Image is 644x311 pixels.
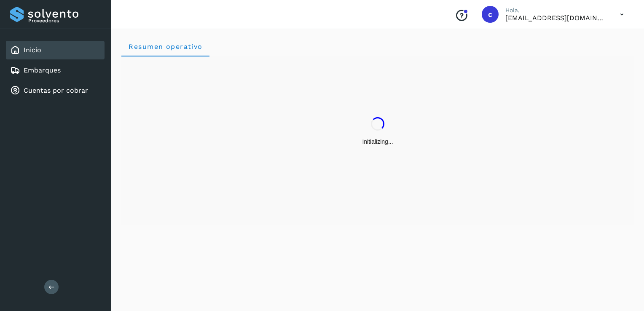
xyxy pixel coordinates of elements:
p: Hola, [505,7,606,14]
a: Inicio [24,46,41,54]
a: Embarques [24,66,61,74]
p: Proveedores [28,18,101,24]
div: Embarques [6,61,105,80]
p: cuentasxcobrar@readysolutions.com.mx [505,14,606,22]
div: Cuentas por cobrar [6,81,105,100]
a: Cuentas por cobrar [24,86,88,94]
div: Inicio [6,41,105,59]
span: Resumen operativo [128,43,203,51]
